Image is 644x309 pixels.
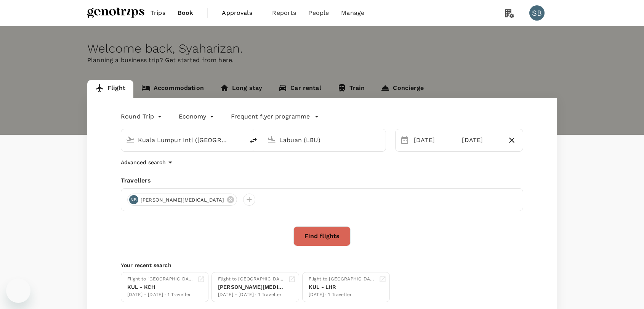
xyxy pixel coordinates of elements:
div: Round Trip [121,110,163,123]
div: Flight to [GEOGRAPHIC_DATA] [127,275,194,283]
div: NB [129,195,138,204]
span: Approvals [222,8,260,18]
span: People [308,8,329,18]
div: Economy [179,110,216,123]
a: Accommodation [133,80,212,98]
p: Your recent search [121,261,523,269]
a: Train [329,80,373,98]
span: Reports [272,8,296,18]
p: Advanced search [121,159,166,166]
button: Frequent flyer programme [231,112,319,121]
p: Frequent flyer programme [231,112,310,121]
div: NB[PERSON_NAME][MEDICAL_DATA] [127,194,237,206]
img: Genotrips - ALL [87,5,144,21]
div: [PERSON_NAME][MEDICAL_DATA] [218,283,285,291]
span: Trips [151,8,165,18]
div: KUL - KCH [127,283,194,291]
a: Flight [87,80,133,98]
span: Manage [341,8,364,18]
span: Book [178,8,194,18]
iframe: Button to launch messaging window [6,279,30,303]
a: Car rental [270,80,329,98]
button: Advanced search [121,158,175,167]
div: Flight to [GEOGRAPHIC_DATA] [309,275,376,283]
div: Flight to [GEOGRAPHIC_DATA] [218,275,285,283]
input: Going to [279,134,370,146]
div: [DATE] [411,133,455,148]
div: [DATE] · 1 Traveller [309,291,376,299]
div: [DATE] - [DATE] · 1 Traveller [218,291,285,299]
div: Welcome back , Syaharizan . [87,42,557,56]
button: delete [244,131,263,150]
input: Depart from [138,134,228,146]
a: Long stay [212,80,270,98]
span: [PERSON_NAME][MEDICAL_DATA] [136,196,229,204]
button: Find flights [293,226,351,246]
div: KUL - LHR [309,283,376,291]
button: Open [239,139,240,141]
p: Planning a business trip? Get started from here. [87,56,557,65]
div: [DATE] - [DATE] · 1 Traveller [127,291,194,299]
a: Concierge [373,80,431,98]
div: [DATE] [459,133,503,148]
div: SB [529,5,545,21]
button: Open [380,139,382,141]
div: Travellers [121,176,523,185]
